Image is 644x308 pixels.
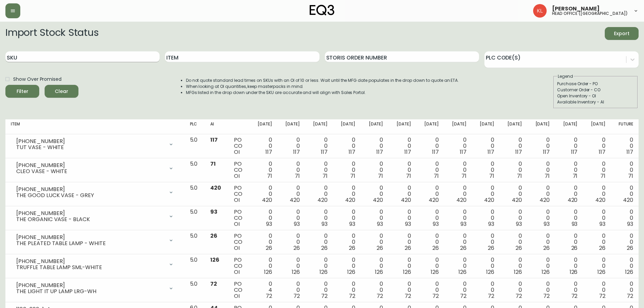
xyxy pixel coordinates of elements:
[489,172,494,180] span: 71
[267,172,272,180] span: 71
[557,73,574,79] legend: Legend
[555,119,583,134] th: [DATE]
[616,281,633,299] div: 0 0
[616,185,633,203] div: 0 0
[588,161,605,179] div: 0 0
[185,182,205,206] td: 5.0
[432,244,439,252] span: 26
[560,137,577,155] div: 0 0
[588,137,605,155] div: 0 0
[394,185,411,203] div: 0 0
[431,268,439,276] span: 126
[477,209,494,227] div: 0 0
[186,90,459,96] li: MFGs listed in the drop down under the SKU are accurate and will align with Sales Portal.
[557,93,634,99] div: Open Inventory - OI
[628,172,633,180] span: 71
[429,196,439,204] span: 420
[394,161,411,179] div: 0 0
[292,268,300,276] span: 126
[394,209,411,227] div: 0 0
[406,172,411,180] span: 71
[434,172,439,180] span: 71
[517,172,522,180] span: 71
[616,233,633,251] div: 0 0
[50,87,73,96] span: Clear
[533,257,550,275] div: 0 0
[361,119,388,134] th: [DATE]
[255,137,272,155] div: 0 0
[450,137,467,155] div: 0 0
[293,148,300,156] span: 117
[543,292,550,300] span: 72
[422,233,439,251] div: 0 0
[560,161,577,179] div: 0 0
[486,268,494,276] span: 126
[185,206,205,230] td: 5.0
[377,292,383,300] span: 72
[533,209,550,227] div: 0 0
[557,81,634,87] div: Purchase Order - PO
[234,185,244,203] div: PO CO
[16,282,164,288] div: [PHONE_NUMBER]
[366,137,383,155] div: 0 0
[185,119,205,134] th: PLC
[560,209,577,227] div: 0 0
[600,172,605,180] span: 71
[557,99,634,105] div: Available Inventory - AI
[477,137,494,155] div: 0 0
[11,185,179,200] div: [PHONE_NUMBER]THE GOOD LUCK VASE - GREY
[321,148,328,156] span: 117
[338,257,355,275] div: 0 0
[16,138,164,144] div: [PHONE_NUMBER]
[516,220,522,228] span: 93
[533,137,550,155] div: 0 0
[11,137,179,152] div: [PHONE_NUMBER]TUT VASE - WHITE
[265,148,272,156] span: 117
[16,240,164,246] div: THE PLEATED TABLE LAMP - WHITE
[349,292,355,300] span: 72
[571,244,578,252] span: 26
[5,119,185,134] th: Item
[505,233,522,251] div: 0 0
[571,148,578,156] span: 117
[533,185,550,203] div: 0 0
[366,209,383,227] div: 0 0
[347,268,355,276] span: 126
[278,119,305,134] th: [DATE]
[540,196,550,204] span: 420
[16,144,164,150] div: TUT VASE - WHITE
[338,281,355,299] div: 0 0
[16,210,164,216] div: [PHONE_NUMBER]
[388,119,416,134] th: [DATE]
[599,220,605,228] span: 93
[234,268,240,276] span: OI
[588,281,605,299] div: 0 0
[403,268,411,276] span: 126
[570,268,578,276] span: 126
[477,161,494,179] div: 0 0
[349,148,355,156] span: 117
[512,196,522,204] span: 420
[405,244,411,252] span: 26
[627,292,633,300] span: 72
[366,185,383,203] div: 0 0
[16,216,164,222] div: THE ORGANIC VASE - BLACK
[11,233,179,248] div: [PHONE_NUMBER]THE PLEATED TABLE LAMP - WHITE
[205,119,229,134] th: AI
[349,220,355,228] span: 93
[460,244,467,252] span: 26
[16,168,164,174] div: CLEO VASE - WHITE
[416,119,444,134] th: [DATE]
[311,209,328,227] div: 0 0
[11,257,179,272] div: [PHONE_NUMBER]TRUFFLE TABLE LAMP SML-WHITE
[234,148,240,156] span: OI
[283,137,300,155] div: 0 0
[210,232,217,240] span: 26
[488,220,494,228] span: 93
[599,148,605,156] span: 117
[432,292,439,300] span: 72
[533,161,550,179] div: 0 0
[433,220,439,228] span: 93
[573,172,578,180] span: 71
[505,161,522,179] div: 0 0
